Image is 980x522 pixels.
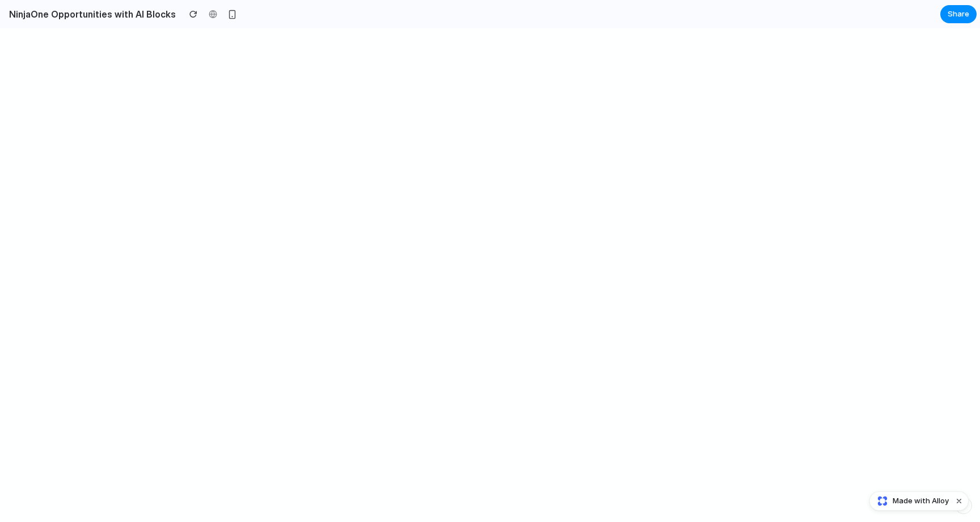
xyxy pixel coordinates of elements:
h2: NinjaOne Opportunities with AI Blocks [5,7,176,21]
span: Made with Alloy [893,495,949,507]
button: Dismiss watermark [952,494,966,508]
button: Share [940,5,977,23]
span: Share [948,9,969,20]
a: Made with Alloy [870,495,950,507]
